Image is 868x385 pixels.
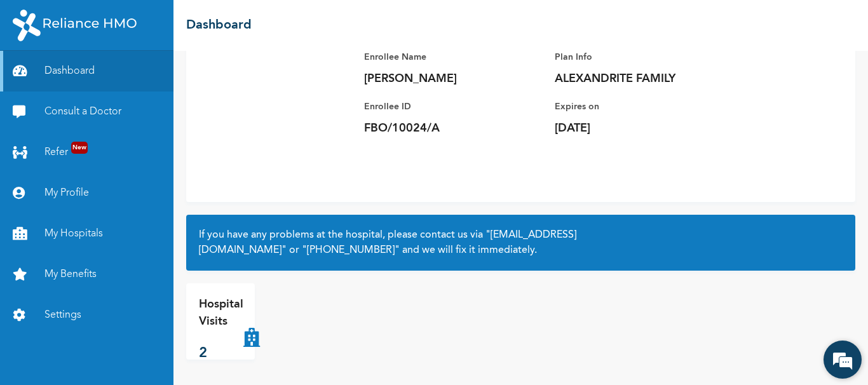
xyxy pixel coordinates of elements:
img: RelianceHMO's Logo [13,10,137,41]
p: Plan Info [555,50,733,65]
p: Enrollee Name [364,50,542,65]
a: "[PHONE_NUMBER]" [302,245,400,255]
h2: Dashboard [186,16,252,35]
p: Hospital Visits [199,296,243,330]
p: Enrollee ID [364,99,542,114]
p: [PERSON_NAME] [364,71,542,86]
span: New [71,142,88,154]
p: ALEXANDRITE FAMILY [555,71,733,86]
p: FBO/10024/A [364,121,542,136]
p: Expires on [555,99,733,114]
h2: If you have any problems at the hospital, please contact us via or and we will fix it immediately. [199,227,843,258]
p: 2 [199,343,243,364]
img: Enrollee [199,37,351,189]
p: [DATE] [555,121,733,136]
